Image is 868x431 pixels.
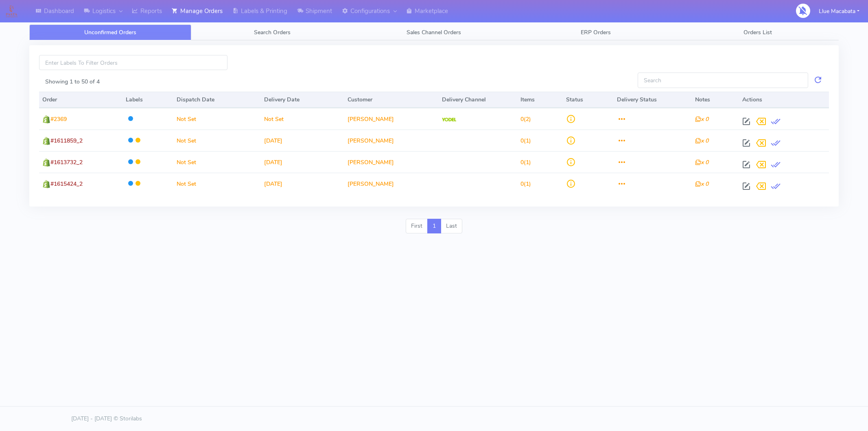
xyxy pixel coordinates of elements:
span: Orders List [743,29,772,36]
td: Not Set [261,108,344,130]
span: #2369 [50,115,67,123]
td: [DATE] [261,130,344,151]
a: 1 [427,219,441,233]
button: Llue Macabata [813,3,866,20]
td: Not Set [173,108,261,130]
span: #1615424_2 [50,180,83,188]
span: 0 [520,180,524,188]
input: Search [638,73,808,88]
th: Labels [122,92,173,108]
img: Yodel [442,118,456,122]
th: Delivery Date [261,92,344,108]
td: [PERSON_NAME] [344,173,439,194]
i: x 0 [695,158,708,166]
td: [PERSON_NAME] [344,108,439,130]
i: x 0 [695,137,708,145]
td: Not Set [173,151,261,173]
i: x 0 [695,115,708,123]
span: #1613732_2 [50,158,83,166]
i: x 0 [695,180,708,188]
th: Actions [739,92,829,108]
th: Items [517,92,563,108]
td: [PERSON_NAME] [344,130,439,151]
input: Enter Labels To Filter Orders [39,55,227,70]
th: Customer [344,92,439,108]
span: Search Orders [254,29,291,36]
th: Dispatch Date [173,92,261,108]
th: Notes [692,92,739,108]
span: (1) [520,137,531,145]
label: Showing 1 to 50 of 4 [45,77,100,86]
td: [DATE] [261,173,344,194]
span: #1611859_2 [50,137,83,145]
span: 0 [520,137,524,145]
span: ERP Orders [581,29,611,36]
th: Delivery Channel [439,92,517,108]
th: Delivery Status [614,92,692,108]
span: 0 [520,115,524,123]
td: Not Set [173,130,261,151]
span: (1) [520,180,531,188]
th: Order [39,92,122,108]
td: [DATE] [261,151,344,173]
span: 0 [520,158,524,166]
th: Status [563,92,614,108]
span: (2) [520,115,531,123]
span: Sales Channel Orders [407,29,461,36]
span: Unconfirmed Orders [84,29,136,36]
td: [PERSON_NAME] [344,151,439,173]
span: (1) [520,158,531,166]
ul: Tabs [29,24,839,40]
td: Not Set [173,173,261,194]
